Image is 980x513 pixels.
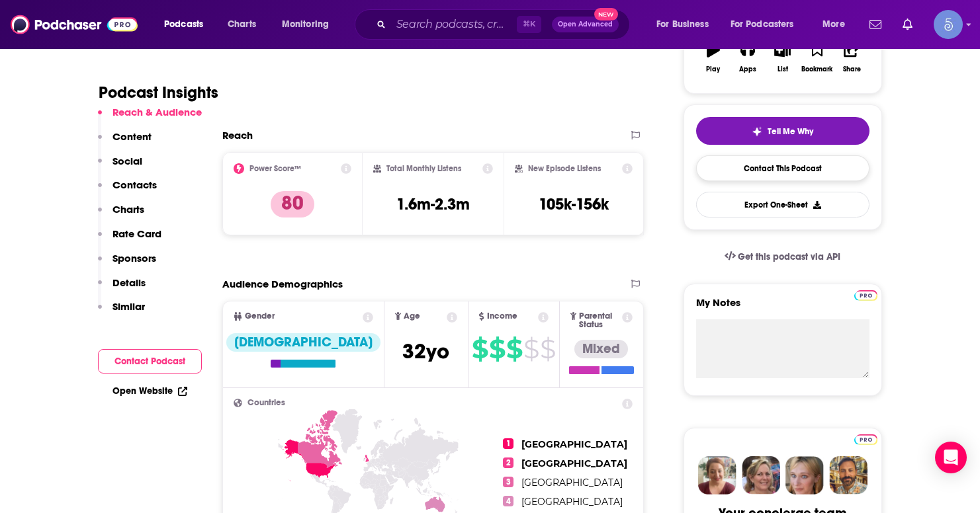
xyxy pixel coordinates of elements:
[813,14,862,35] button: open menu
[112,178,157,191] p: Contacts
[404,312,420,321] span: Age
[247,399,285,407] span: Countries
[801,65,832,73] div: Bookmark
[98,227,161,252] button: Rate Card
[112,106,202,118] p: Reach & Audience
[656,15,709,34] span: For Business
[503,457,513,468] span: 2
[112,276,146,289] p: Details
[503,496,513,506] span: 4
[579,312,620,329] span: Parental Status
[706,65,720,73] div: Play
[696,34,731,81] button: Play
[752,126,762,137] img: tell me why sparkle
[503,477,513,487] span: 3
[98,106,202,130] button: Reach & Audience
[731,34,765,81] button: Apps
[897,13,918,36] a: Show notifications dropdown
[98,178,157,203] button: Contacts
[935,442,967,473] div: Open Intercom Messenger
[112,130,152,143] p: Content
[778,65,788,73] div: List
[552,17,619,32] button: Open AdvancedNew
[99,83,218,102] h1: Podcast Insights
[112,155,142,167] p: Social
[934,10,963,39] button: Show profile menu
[222,278,343,290] h2: Audience Demographics
[506,338,522,360] span: $
[155,14,220,35] button: open menu
[402,338,449,364] span: 32 yo
[521,496,623,508] span: [GEOGRAPHIC_DATA]
[540,338,555,360] span: $
[391,14,517,35] input: Search podcasts, credits, & more...
[696,296,869,319] label: My Notes
[517,16,541,33] span: ⌘ K
[386,164,461,173] h2: Total Monthly Listens
[521,477,623,489] span: [GEOGRAPHIC_DATA]
[489,338,505,360] span: $
[112,227,161,240] p: Rate Card
[98,155,142,179] button: Social
[934,10,963,39] img: User Profile
[249,164,301,173] h2: Power Score™
[765,34,799,81] button: List
[503,438,513,449] span: 1
[539,194,609,214] h3: 105k-156k
[487,312,517,321] span: Income
[523,338,539,360] span: $
[112,203,144,216] p: Charts
[696,117,869,145] button: tell me why sparkleTell Me Why
[738,251,840,262] span: Get this podcast via API
[273,14,346,35] button: open menu
[714,241,852,273] a: Get this podcast via API
[698,456,736,494] img: Sydney Profile
[731,15,794,34] span: For Podcasters
[864,13,887,36] a: Show notifications dropdown
[219,14,264,35] a: Charts
[11,12,138,37] img: Podchaser - Follow, Share and Rate Podcasts
[112,252,156,264] p: Sponsors
[112,300,145,313] p: Similar
[112,385,187,397] a: Open Website
[558,21,613,28] span: Open Advanced
[829,456,868,494] img: Jon Profile
[854,434,877,445] img: Podchaser Pro
[271,191,314,217] p: 80
[528,164,601,173] h2: New Episode Listens
[722,14,813,35] button: open menu
[282,15,329,34] span: Monitoring
[594,8,618,20] span: New
[98,203,144,227] button: Charts
[742,456,780,494] img: Barbara Profile
[768,126,813,137] span: Tell Me Why
[396,194,470,214] h3: 1.6m-2.3m
[696,192,869,217] button: Export One-Sheet
[934,10,963,39] span: Logged in as Spiral5-G1
[854,290,877,301] img: Podchaser Pro
[800,34,834,81] button: Bookmark
[164,15,203,34] span: Podcasts
[98,300,145,325] button: Similar
[521,457,627,469] span: [GEOGRAPHIC_DATA]
[854,432,877,445] a: Pro website
[98,130,152,155] button: Content
[245,312,275,321] span: Gender
[228,15,256,34] span: Charts
[647,14,725,35] button: open menu
[472,338,488,360] span: $
[98,349,202,374] button: Contact Podcast
[574,340,628,358] div: Mixed
[98,252,156,276] button: Sponsors
[739,65,756,73] div: Apps
[785,456,824,494] img: Jules Profile
[226,333,380,352] div: [DEMOGRAPHIC_DATA]
[98,276,146,301] button: Details
[367,9,643,40] div: Search podcasts, credits, & more...
[222,129,253,141] h2: Reach
[834,34,869,81] button: Share
[843,65,861,73] div: Share
[854,288,877,301] a: Pro website
[696,155,869,181] a: Contact This Podcast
